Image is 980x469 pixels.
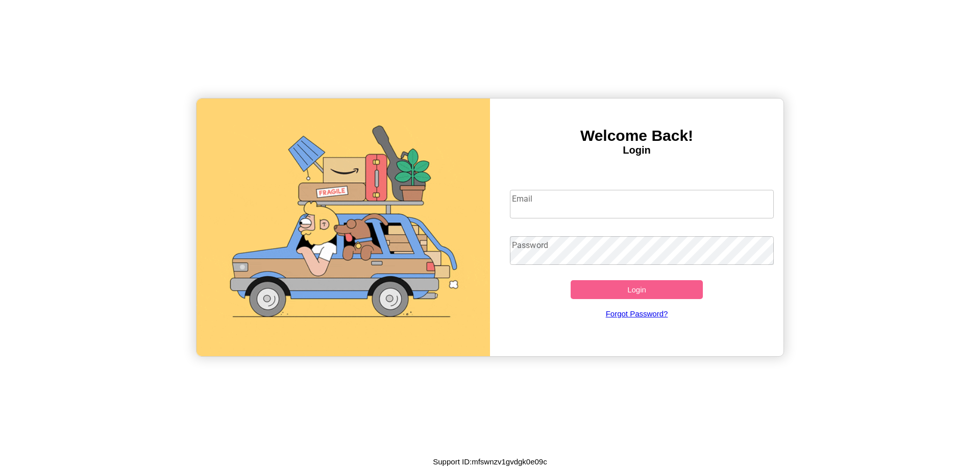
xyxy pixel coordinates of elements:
a: Forgot Password? [505,299,769,328]
p: Support ID: mfswnzv1gvdgk0e09c [433,455,547,468]
button: Login [571,280,703,299]
img: gif [197,98,490,356]
h4: Login [490,144,783,156]
h3: Welcome Back! [490,127,783,144]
